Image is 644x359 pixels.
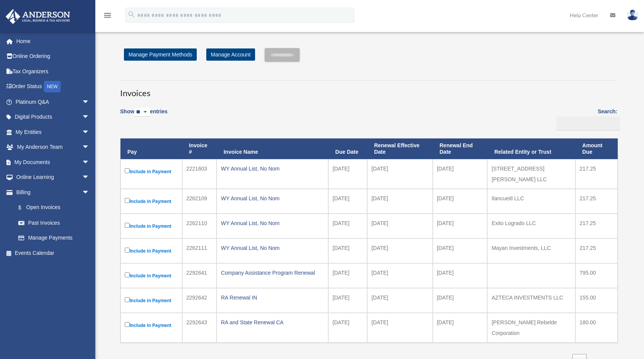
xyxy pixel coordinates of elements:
img: Anderson Advisors Platinum Portal [3,9,72,24]
span: $ [22,203,26,213]
span: arrow_drop_down [82,109,97,125]
td: 217.25 [575,189,618,214]
td: [DATE] [328,263,367,288]
td: [DATE] [433,288,488,313]
a: Manage Account [206,48,255,61]
input: Search: [556,116,620,131]
a: My Entitiesarrow_drop_down [5,124,101,140]
th: Renewal End Date: activate to sort column ascending [433,138,488,159]
td: [DATE] [328,214,367,238]
span: arrow_drop_down [82,170,97,185]
td: [DATE] [433,238,488,263]
td: 155.00 [575,288,618,313]
span: arrow_drop_down [82,124,97,140]
input: Include in Payment [125,223,130,228]
td: [DATE] [433,263,488,288]
td: 2221603 [182,159,217,189]
td: 217.25 [575,238,618,263]
td: 217.25 [575,159,618,189]
select: Showentries [134,108,150,117]
label: Include in Payment [125,296,178,305]
th: Pay: activate to sort column descending [120,138,182,159]
th: Due Date: activate to sort column ascending [328,138,367,159]
input: Include in Payment [125,198,130,203]
td: 2262110 [182,214,217,238]
div: WY Annual List, No Nom [221,193,324,204]
span: arrow_drop_down [82,94,97,110]
label: Show entries [120,107,167,124]
div: WY Annual List, No Nom [221,163,324,174]
td: [DATE] [367,313,433,343]
td: Ilancueitl LLC [487,189,575,214]
td: 2292641 [182,263,217,288]
td: [DATE] [367,238,433,263]
label: Include in Payment [125,196,178,206]
td: [DATE] [367,288,433,313]
input: Include in Payment [125,297,130,302]
a: Manage Payment Methods [124,48,197,61]
td: [DATE] [433,313,488,343]
td: [DATE] [367,214,433,238]
td: [DATE] [328,313,367,343]
a: My Documentsarrow_drop_down [5,155,101,170]
th: Related Entity or Trust: activate to sort column ascending [487,138,575,159]
td: [DATE] [367,263,433,288]
td: [STREET_ADDRESS][PERSON_NAME] LLC [487,159,575,189]
th: Invoice #: activate to sort column ascending [182,138,217,159]
td: [DATE] [367,159,433,189]
label: Search: [554,107,617,130]
td: [PERSON_NAME] Rebelde Corporation [487,313,575,343]
td: [DATE] [328,189,367,214]
a: Tax Organizers [5,64,101,79]
label: Include in Payment [125,221,178,231]
td: 180.00 [575,313,618,343]
label: Include in Payment [125,246,178,256]
div: WY Annual List, No Nom [221,243,324,253]
input: Include in Payment [125,248,130,253]
a: $Open Invoices [11,200,93,216]
td: [DATE] [328,288,367,313]
a: Order StatusNEW [5,79,101,95]
a: Home [5,34,101,49]
div: Company Assistance Program Renewal [221,267,324,278]
h3: Invoices [120,80,617,99]
th: Renewal Effective Date: activate to sort column ascending [367,138,433,159]
i: search [127,10,136,19]
td: [DATE] [328,159,367,189]
td: [DATE] [433,159,488,189]
td: 2292642 [182,288,217,313]
i: menu [103,11,112,20]
td: Exito Logrado LLC [487,214,575,238]
span: arrow_drop_down [82,155,97,170]
td: [DATE] [433,189,488,214]
a: Events Calendar [5,245,101,261]
label: Include in Payment [125,320,178,330]
input: Include in Payment [125,168,130,173]
td: 795.00 [575,263,618,288]
input: Include in Payment [125,272,130,277]
a: Platinum Q&Aarrow_drop_down [5,94,101,109]
label: Include in Payment [125,167,178,176]
a: Online Learningarrow_drop_down [5,170,101,185]
a: Past Invoices [11,215,97,230]
label: Include in Payment [125,271,178,280]
a: My Anderson Teamarrow_drop_down [5,140,101,155]
span: arrow_drop_down [82,185,97,200]
th: Amount Due: activate to sort column ascending [575,138,618,159]
td: [DATE] [433,214,488,238]
div: WY Annual List, No Nom [221,218,324,229]
td: AZTECA INVESTMENTS LLC [487,288,575,313]
a: Digital Productsarrow_drop_down [5,109,101,125]
td: Mayan Investments, LLC [487,238,575,263]
td: [DATE] [367,189,433,214]
a: Billingarrow_drop_down [5,185,97,200]
span: arrow_drop_down [82,140,97,155]
td: 2262111 [182,238,217,263]
td: 2292643 [182,313,217,343]
input: Include in Payment [125,322,130,327]
div: NEW [44,81,61,92]
a: menu [103,13,112,20]
th: Invoice Name: activate to sort column ascending [217,138,328,159]
td: [DATE] [328,238,367,263]
td: 217.25 [575,214,618,238]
